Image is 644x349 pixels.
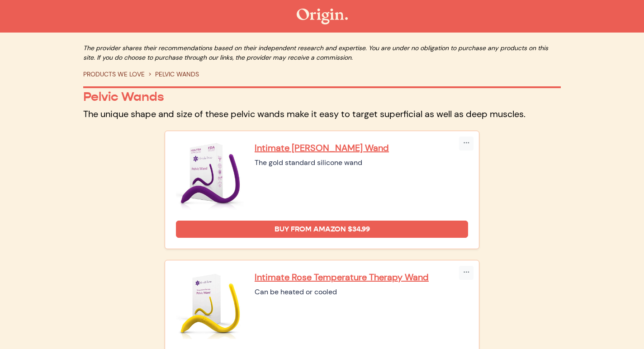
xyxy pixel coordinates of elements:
li: PELVIC WANDS [145,70,199,79]
div: Can be heated or cooled [255,287,468,297]
img: Intimate Rose Temperature Therapy Wand [176,271,244,339]
a: PRODUCTS WE LOVE [83,70,145,78]
a: Buy from Amazon $34.99 [176,221,468,238]
img: The Origin Shop [297,9,348,24]
img: Intimate Rose Pelvic Wand [176,142,244,210]
p: Pelvic Wands [83,89,561,104]
div: The gold standard silicone wand [255,157,468,168]
a: Intimate Rose Temperature Therapy Wand [255,271,468,283]
p: The unique shape and size of these pelvic wands make it easy to target superficial as well as dee... [83,108,561,120]
a: Intimate [PERSON_NAME] Wand [255,142,468,154]
p: The provider shares their recommendations based on their independent research and expertise. You ... [83,43,561,62]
